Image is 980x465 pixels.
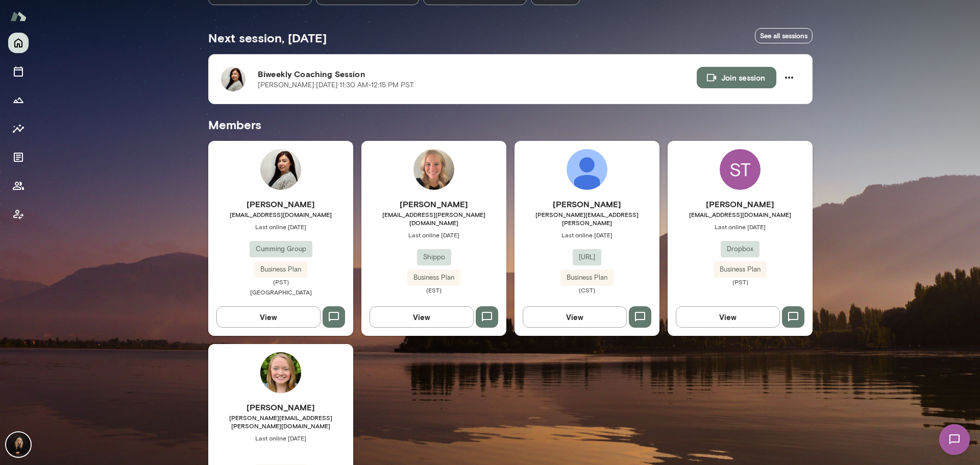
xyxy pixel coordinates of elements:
span: (PST) [208,278,353,286]
h6: [PERSON_NAME] [514,198,659,210]
button: Insights [8,118,29,139]
button: View [676,306,780,328]
span: Shippo [417,252,451,262]
span: Business Plan [407,273,460,283]
span: [EMAIL_ADDRESS][DOMAIN_NAME] [208,210,353,218]
a: See all sessions [755,28,813,44]
span: Last online [DATE] [361,231,506,239]
h6: Biweekly Coaching Session [258,68,697,80]
span: Dropbox [721,244,759,254]
span: Cumming Group [250,244,312,254]
button: Documents [8,147,29,167]
button: Home [8,33,29,53]
span: (EST) [361,286,506,294]
button: Client app [8,204,29,225]
span: Last online [DATE] [668,223,813,231]
span: (PST) [668,278,813,286]
button: View [216,306,321,328]
button: Join session [697,67,776,88]
img: Syd Abrams [260,352,301,393]
span: [PERSON_NAME][EMAIL_ADDRESS][PERSON_NAME][DOMAIN_NAME] [208,413,353,430]
button: Members [8,176,29,196]
h6: [PERSON_NAME] [208,198,353,210]
img: Debbie Moon [567,149,607,190]
span: Business Plan [714,264,767,275]
h5: Next session, [DATE] [208,30,327,46]
h5: Members [208,116,813,133]
img: Carmela Fortin [6,432,31,457]
img: Brianna Quintanar [260,149,301,190]
button: Sessions [8,61,29,82]
span: (CST) [514,286,659,294]
span: Business Plan [560,273,614,283]
h6: [PERSON_NAME] [668,198,813,210]
img: Mento [10,7,27,26]
h6: [PERSON_NAME] [208,401,353,413]
span: [URL] [573,252,601,262]
h6: [PERSON_NAME] [361,198,506,210]
div: ST [720,149,761,190]
span: Last online [DATE] [514,231,659,239]
span: [GEOGRAPHIC_DATA] [250,288,312,296]
button: View [370,306,474,328]
span: Last online [DATE] [208,434,353,442]
span: [PERSON_NAME][EMAIL_ADDRESS][PERSON_NAME] [514,210,659,227]
span: Last online [DATE] [208,223,353,231]
button: View [523,306,627,328]
span: [EMAIL_ADDRESS][PERSON_NAME][DOMAIN_NAME] [361,210,506,227]
button: Growth Plan [8,90,29,110]
p: [PERSON_NAME] · [DATE] · 11:30 AM-12:15 PM PST [258,80,414,90]
img: Jourdan Elam [413,149,454,190]
span: [EMAIL_ADDRESS][DOMAIN_NAME] [668,210,813,218]
span: Business Plan [254,264,307,275]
